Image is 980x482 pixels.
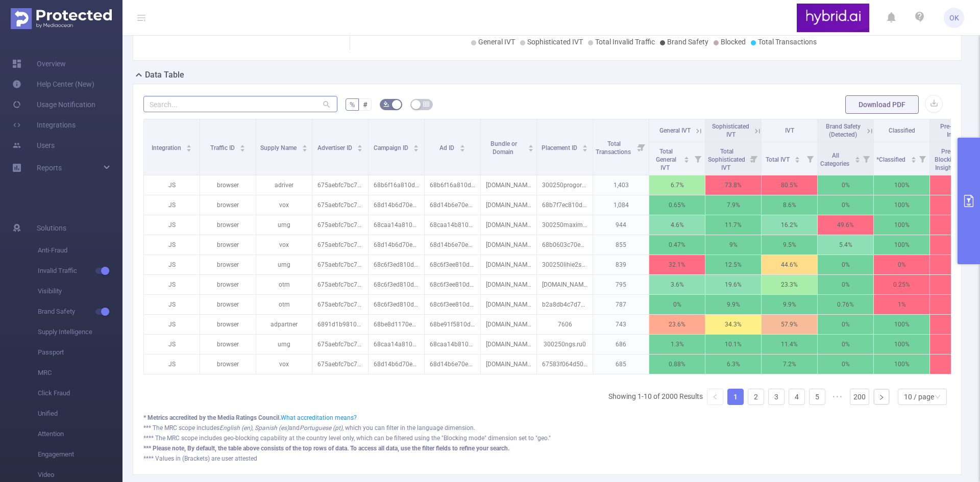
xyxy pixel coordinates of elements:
[256,195,312,215] p: vox
[481,235,536,255] p: [DOMAIN_NAME]
[649,275,705,294] p: 3.6%
[659,127,691,134] span: General IVT
[712,123,749,138] span: Sophisticated IVT
[312,175,368,195] p: 675aebfc7bc72f69f4749190
[537,315,593,334] p: 7606
[684,159,690,162] i: icon: caret-down
[256,295,312,314] p: otm
[762,195,817,215] p: 8.6%
[911,159,916,162] i: icon: caret-down
[593,354,649,374] p: 685
[186,147,192,150] i: icon: caret-down
[537,255,593,274] p: 300250lihie2sezons.online0
[649,315,705,334] p: 23.6%
[803,142,817,175] i: Filter menu
[312,215,368,235] p: 675aebfc7bc72f69f4749190
[667,38,708,46] span: Brand Safety
[818,354,873,374] p: 0%
[459,143,465,149] div: Sort
[312,315,368,334] p: 6891d1b9810d981024919bf8
[859,142,873,175] i: Filter menu
[481,354,536,374] p: [DOMAIN_NAME]
[537,354,593,374] p: 67583f064d506e66a8f12b3c
[200,235,256,255] p: browser
[144,195,200,215] p: JS
[850,389,869,404] a: 200
[369,175,424,195] p: 68b6f16a810d986a248d6b59
[854,159,860,162] i: icon: caret-down
[302,143,307,146] i: icon: caret-up
[369,335,424,354] p: 68caa14a810d9846a868157a
[38,444,122,465] span: Engagement
[317,144,354,151] span: Advertiser ID
[256,215,312,235] p: umg
[766,156,791,163] span: Total IVT
[369,215,424,235] p: 68caa14a810d9846a868157a
[357,143,363,149] div: Sort
[425,255,480,274] p: 68c6f3ee810d98f1a8efe41d
[818,215,873,235] p: 49.6%
[809,389,825,405] li: 5
[762,255,817,274] p: 44.6%
[260,144,298,151] span: Supply Name
[38,322,122,342] span: Supply Intelligence
[762,354,817,374] p: 7.2%
[413,143,419,146] i: icon: caret-up
[312,255,368,274] p: 675aebfc7bc72f69f4749190
[818,195,873,215] p: 0%
[12,135,55,156] a: Users
[478,38,515,46] span: General IVT
[758,38,817,46] span: Total Transactions
[369,315,424,334] p: 68be8d1170e7b26d20cbe093
[874,175,929,195] p: 100%
[144,215,200,235] p: JS
[37,164,62,172] span: Reports
[143,444,951,453] div: *** Please note, By default, the table above consists of the top rows of data. To access all data...
[357,147,363,150] i: icon: caret-down
[874,235,929,255] p: 100%
[649,255,705,274] p: 32.1%
[537,235,593,255] p: 68b0603c70e7b2d544a62914
[369,295,424,314] p: 68c6f3ed810d98f1a8efe140
[38,363,122,383] span: MRC
[152,144,183,151] span: Integration
[357,143,363,146] i: icon: caret-up
[11,8,112,29] img: Protected Media
[312,335,368,354] p: 675aebfc7bc72f69f4749190
[911,155,916,158] i: icon: caret-up
[649,175,705,195] p: 6.7%
[537,295,593,314] p: b2a8db4c7d7e8f6abe3e1bcbb24cc10e
[785,127,794,134] span: IVT
[256,175,312,195] p: adriver
[256,235,312,255] p: vox
[940,123,975,138] span: Pre-Blocking Insights
[369,235,424,255] p: 68d14b6d70e7b255dc9e1171
[705,354,761,374] p: 6.3%
[649,195,705,215] p: 0.65%
[593,335,649,354] p: 686
[528,143,534,149] div: Sort
[527,38,583,46] span: Sophisticated IVT
[374,144,410,151] span: Campaign ID
[413,147,419,150] i: icon: caret-down
[845,95,919,114] button: Download PDF
[596,140,632,156] span: Total Transactions
[537,215,593,235] p: 300250maximonline.ru0
[256,315,312,334] p: adpartner
[582,147,588,150] i: icon: caret-down
[795,159,800,162] i: icon: caret-down
[281,414,357,421] a: What accreditation means?
[200,354,256,374] p: browser
[200,315,256,334] p: browser
[762,215,817,235] p: 16.2%
[200,215,256,235] p: browser
[425,195,480,215] p: 68d14b6e70e7b255dc9e130f
[691,142,705,175] i: Filter menu
[481,175,536,195] p: [DOMAIN_NAME]
[656,148,676,171] span: Total General IVT
[762,315,817,334] p: 57.9%
[768,389,785,405] li: 3
[854,155,860,158] i: icon: caret-up
[818,315,873,334] p: 0%
[481,255,536,274] p: [DOMAIN_NAME]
